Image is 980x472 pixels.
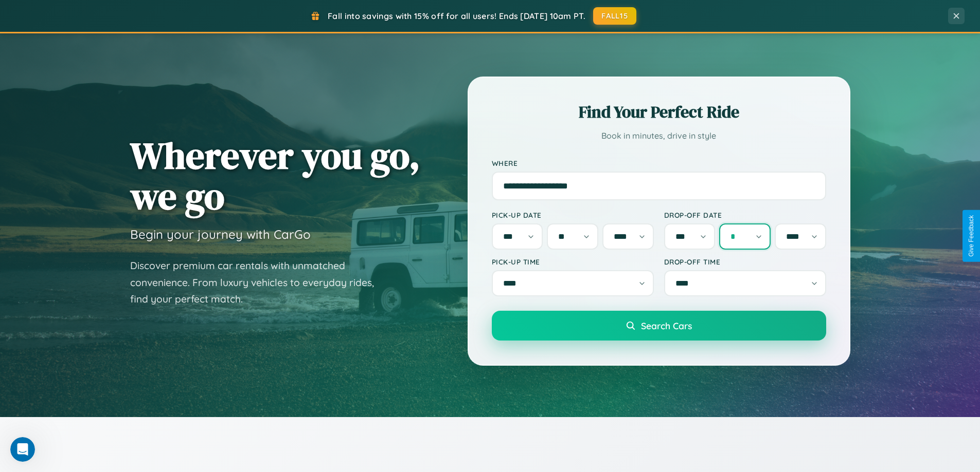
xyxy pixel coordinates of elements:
h3: Begin your journey with CarGo [130,226,311,242]
button: Search Cars [492,311,826,341]
span: Fall into savings with 15% off for all users! Ends [DATE] 10am PT. [328,11,585,21]
span: Search Cars [641,320,692,331]
iframe: Intercom live chat [10,437,35,462]
p: Discover premium car rentals with unmatched convenience. From luxury vehicles to everyday rides, ... [130,257,387,308]
div: Give Feedback [968,215,975,257]
label: Drop-off Time [664,257,826,266]
h1: Wherever you go, we go [130,135,420,216]
p: Book in minutes, drive in style [492,128,826,143]
label: Pick-up Date [492,211,654,219]
button: FALL15 [593,7,636,25]
label: Pick-up Time [492,257,654,266]
label: Drop-off Date [664,211,826,219]
h2: Find Your Perfect Ride [492,101,826,123]
label: Where [492,159,826,167]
